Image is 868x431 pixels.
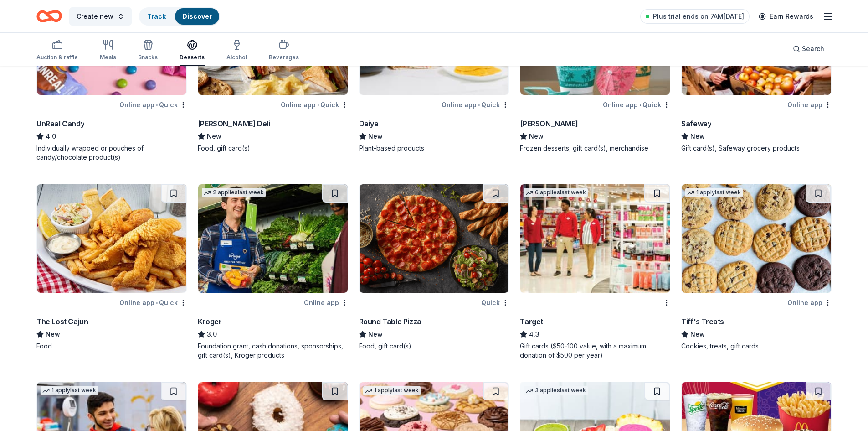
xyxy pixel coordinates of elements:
span: New [207,131,221,142]
button: Alcohol [226,36,247,66]
button: TrackDiscover [139,7,220,26]
div: Target [520,316,543,327]
div: Online app [787,297,832,308]
span: Plus trial ends on 7AM[DATE] [653,11,744,22]
a: Track [147,12,166,20]
div: Plant-based products [359,144,509,153]
div: Meals [100,54,116,61]
div: Kroger [198,316,222,327]
div: Online app Quick [119,297,187,308]
div: Foundation grant, cash donations, sponsorships, gift card(s), Kroger products [198,342,348,360]
img: Image for Kroger [198,184,348,293]
button: Auction & raffle [36,36,78,66]
div: Gift cards ($50-100 value, with a maximum donation of $500 per year) [520,342,670,360]
button: Create new [69,7,132,26]
div: Desserts [180,54,205,61]
div: Gift card(s), Safeway grocery products [681,144,832,153]
div: Food, gift card(s) [359,342,509,351]
span: New [690,131,705,142]
div: Auction & raffle [36,54,78,61]
div: [PERSON_NAME] Deli [198,118,270,129]
a: Image for Tiff's Treats1 applylast weekOnline appTiff's TreatsNewCookies, treats, gift cards [681,184,832,351]
button: Search [786,40,832,58]
span: 4.3 [529,329,539,340]
div: Individually wrapped or pouches of candy/chocolate product(s) [36,144,187,162]
a: Home [36,5,62,27]
span: Create new [77,11,113,22]
span: • [156,299,158,306]
div: 2 applies last week [202,188,266,197]
div: Quick [481,297,509,308]
span: New [529,131,544,142]
div: Snacks [138,54,158,61]
a: Earn Rewards [753,8,819,25]
div: Cookies, treats, gift cards [681,342,832,351]
div: Online app Quick [603,99,670,110]
div: 6 applies last week [524,188,588,197]
span: 4.0 [46,131,56,142]
img: Image for Round Table Pizza [360,184,509,293]
span: 3.0 [207,329,217,340]
a: Image for Round Table PizzaQuickRound Table PizzaNewFood, gift card(s) [359,184,509,351]
img: Image for The Lost Cajun [37,184,186,293]
div: Daiya [359,118,379,129]
div: Online app Quick [442,99,509,110]
div: 1 apply last week [363,386,421,395]
span: Search [802,43,824,54]
span: • [317,101,319,109]
div: Tiff's Treats [681,316,724,327]
a: Plus trial ends on 7AM[DATE] [640,9,750,24]
span: New [368,131,383,142]
div: Safeway [681,118,711,129]
div: 1 apply last week [41,386,98,395]
a: Image for Kroger2 applieslast weekOnline appKroger3.0Foundation grant, cash donations, sponsorshi... [198,184,348,360]
div: UnReal Candy [36,118,84,129]
span: • [639,101,641,109]
div: 3 applies last week [524,386,588,395]
div: Online app [787,99,832,110]
img: Image for Tiff's Treats [682,184,831,293]
button: Meals [100,36,116,66]
div: 1 apply last week [685,188,743,197]
span: • [478,101,480,109]
div: Food, gift card(s) [198,144,348,153]
button: Beverages [269,36,299,66]
div: Alcohol [226,54,247,61]
div: Online app Quick [119,99,187,110]
span: • [156,101,158,109]
div: Online app [304,297,348,308]
a: Discover [182,12,212,20]
a: Image for Target6 applieslast weekTarget4.3Gift cards ($50-100 value, with a maximum donation of ... [520,184,670,360]
span: New [46,329,60,340]
div: [PERSON_NAME] [520,118,578,129]
div: Food [36,342,187,351]
span: New [368,329,383,340]
div: Round Table Pizza [359,316,421,327]
span: New [690,329,705,340]
div: Frozen desserts, gift card(s), merchandise [520,144,670,153]
button: Desserts [180,36,205,66]
div: Beverages [269,54,299,61]
button: Snacks [138,36,158,66]
div: The Lost Cajun [36,316,88,327]
div: Online app Quick [281,99,348,110]
img: Image for Target [520,184,670,293]
a: Image for The Lost CajunOnline app•QuickThe Lost CajunNewFood [36,184,187,351]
